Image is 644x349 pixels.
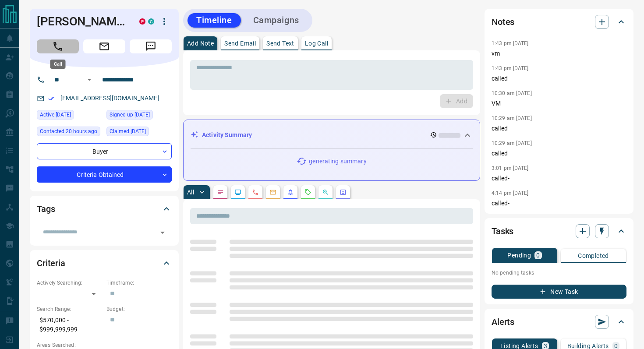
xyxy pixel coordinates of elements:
[187,40,214,46] p: Add Note
[614,343,618,349] p: 0
[492,49,626,58] p: vm
[492,165,529,171] p: 3:01 pm [DATE]
[492,199,626,208] p: called-
[106,127,172,139] div: Sat Apr 30 2022
[37,14,126,28] h1: [PERSON_NAME]
[148,18,154,25] div: condos.ca
[340,189,347,196] svg: Agent Actions
[37,253,172,274] div: Criteria
[507,252,531,258] p: Pending
[191,127,473,143] div: Activity Summary
[37,143,172,159] div: Buyer
[536,252,540,258] p: 0
[37,256,65,270] h2: Criteria
[492,224,513,238] h2: Tasks
[130,39,172,53] span: Message
[188,13,241,28] button: Timeline
[139,18,145,25] div: property.ca
[37,127,102,139] div: Tue Oct 14 2025
[37,279,102,287] p: Actively Searching:
[492,99,626,108] p: VM
[252,189,259,196] svg: Calls
[492,115,532,121] p: 10:29 am [DATE]
[492,311,626,332] div: Alerts
[156,226,169,239] button: Open
[40,127,97,136] span: Contacted 20 hours ago
[492,65,529,71] p: 1:43 pm [DATE]
[492,315,514,329] h2: Alerts
[244,13,308,28] button: Campaigns
[37,166,172,183] div: Criteria Obtained
[492,74,626,83] p: called
[40,110,71,119] span: Active [DATE]
[492,149,626,158] p: called
[544,343,547,349] p: 3
[492,15,514,29] h2: Notes
[309,157,366,166] p: generating summary
[492,40,529,46] p: 1:43 pm [DATE]
[106,305,172,313] p: Budget:
[50,60,66,69] div: Call
[492,90,532,96] p: 10:30 am [DATE]
[304,189,311,196] svg: Requests
[48,95,54,102] svg: Email Verified
[500,343,538,349] p: Listing Alerts
[37,341,172,349] p: Areas Searched:
[567,343,609,349] p: Building Alerts
[492,221,626,242] div: Tasks
[492,11,626,32] div: Notes
[202,130,252,140] p: Activity Summary
[492,140,532,146] p: 10:29 am [DATE]
[106,279,172,287] p: Timeframe:
[322,189,329,196] svg: Opportunities
[37,110,102,122] div: Sun Oct 12 2025
[492,190,529,196] p: 4:14 pm [DATE]
[269,189,276,196] svg: Emails
[492,266,626,279] p: No pending tasks
[492,124,626,133] p: called
[84,74,95,85] button: Open
[217,189,224,196] svg: Notes
[37,198,172,219] div: Tags
[266,40,294,46] p: Send Text
[305,40,328,46] p: Log Call
[60,95,159,102] a: [EMAIL_ADDRESS][DOMAIN_NAME]
[37,202,55,216] h2: Tags
[492,285,626,299] button: New Task
[106,110,172,122] div: Sat Apr 30 2022
[578,253,609,259] p: Completed
[37,305,102,313] p: Search Range:
[37,39,79,53] span: Call
[234,189,241,196] svg: Lead Browsing Activity
[37,313,102,337] p: $570,000 - $999,999,999
[110,127,146,136] span: Claimed [DATE]
[287,189,294,196] svg: Listing Alerts
[110,110,150,119] span: Signed up [DATE]
[492,174,626,183] p: called-
[187,189,194,195] p: All
[224,40,256,46] p: Send Email
[83,39,125,53] span: Email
